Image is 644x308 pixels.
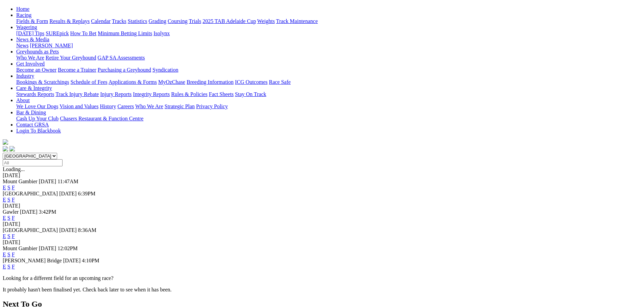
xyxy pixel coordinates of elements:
[3,159,63,166] input: Select date
[3,239,641,245] div: [DATE]
[3,252,6,257] a: E
[59,103,98,109] a: Vision and Values
[189,18,201,24] a: Trials
[16,18,641,24] div: Racing
[3,191,58,196] span: [GEOGRAPHIC_DATA]
[3,179,38,184] span: Mount Gambier
[153,30,170,36] a: Isolynx
[78,191,96,196] span: 6:39PM
[276,18,318,24] a: Track Maintenance
[16,30,44,36] a: [DATE] Tips
[165,103,195,109] a: Strategic Plan
[149,18,166,24] a: Grading
[128,18,147,24] a: Statistics
[55,91,99,97] a: Track Injury Rebate
[16,91,54,97] a: Stewards Reports
[58,67,96,73] a: Become a Trainer
[16,79,69,85] a: Bookings & Scratchings
[3,203,641,209] div: [DATE]
[9,146,15,151] img: twitter.svg
[112,18,126,24] a: Tracks
[30,43,73,48] a: [PERSON_NAME]
[16,91,641,97] div: Care & Integrity
[168,18,188,24] a: Coursing
[3,227,58,233] span: [GEOGRAPHIC_DATA]
[16,43,641,49] div: News & Media
[16,43,28,48] a: News
[100,91,132,97] a: Injury Reports
[16,110,46,115] a: Bar & Dining
[46,30,69,36] a: SUREpick
[16,128,61,134] a: Login To Blackbook
[7,252,10,257] a: S
[16,55,44,61] a: Who We Are
[187,79,234,85] a: Breeding Information
[171,91,208,97] a: Rules & Policies
[60,116,143,121] a: Chasers Restaurant & Function Centre
[3,233,6,239] a: E
[3,209,19,215] span: Gawler
[57,245,78,251] span: 12:02PM
[39,179,56,184] span: [DATE]
[152,67,178,73] a: Syndication
[7,197,10,203] a: S
[235,79,267,85] a: ICG Outcomes
[16,97,30,103] a: About
[12,252,15,257] a: F
[16,6,29,12] a: Home
[59,191,77,196] span: [DATE]
[3,264,6,269] a: E
[135,103,163,109] a: Who We Are
[16,18,48,24] a: Fields & Form
[57,179,78,184] span: 11:47AM
[98,30,152,36] a: Minimum Betting Limits
[16,55,641,61] div: Greyhounds as Pets
[82,258,99,263] span: 4:10PM
[16,12,31,18] a: Racing
[49,18,90,24] a: Results & Replays
[16,37,49,42] a: News & Media
[59,227,77,233] span: [DATE]
[109,79,157,85] a: Applications & Forms
[3,221,641,227] div: [DATE]
[158,79,185,85] a: MyOzChase
[16,79,641,85] div: Industry
[3,215,6,221] a: E
[7,215,10,221] a: S
[12,264,15,269] a: F
[202,18,256,24] a: 2025 TAB Adelaide Cup
[16,122,49,127] a: Contact GRSA
[7,233,10,239] a: S
[46,55,96,61] a: Retire Your Greyhound
[16,67,641,73] div: Get Involved
[16,24,37,30] a: Wagering
[3,197,6,203] a: E
[16,85,52,91] a: Care & Integrity
[70,30,97,36] a: How To Bet
[98,67,151,73] a: Purchasing a Greyhound
[133,91,170,97] a: Integrity Reports
[3,185,6,190] a: E
[78,227,96,233] span: 8:36AM
[91,18,111,24] a: Calendar
[12,197,15,203] a: F
[12,215,15,221] a: F
[209,91,234,97] a: Fact Sheets
[70,79,107,85] a: Schedule of Fees
[196,103,228,109] a: Privacy Policy
[63,258,81,263] span: [DATE]
[117,103,134,109] a: Careers
[257,18,275,24] a: Weights
[16,49,59,54] a: Greyhounds as Pets
[235,91,266,97] a: Stay On Track
[7,185,10,190] a: S
[3,172,641,179] div: [DATE]
[39,245,56,251] span: [DATE]
[3,258,62,263] span: [PERSON_NAME] Bridge
[20,209,38,215] span: [DATE]
[16,103,641,110] div: About
[16,30,641,37] div: Wagering
[3,287,172,292] partial: It probably hasn't been finalised yet. Check back later to see when it has been.
[269,79,290,85] a: Race Safe
[39,209,56,215] span: 3:42PM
